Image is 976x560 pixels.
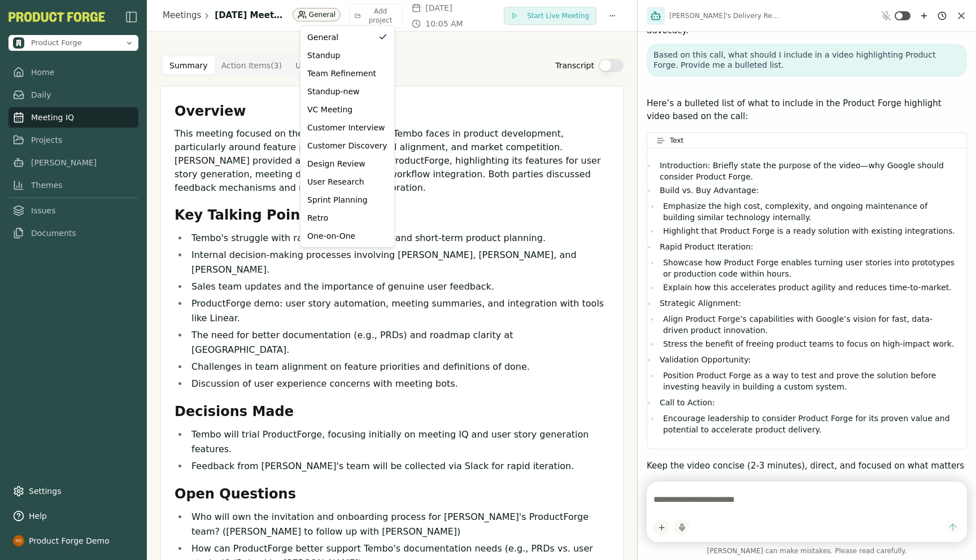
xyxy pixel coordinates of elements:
div: User Research [307,176,387,187]
div: Customer Interview [307,122,387,133]
div: General [307,32,387,43]
div: Standup [307,50,387,61]
div: VC Meeting [307,104,387,115]
div: One-on-One [307,230,387,242]
div: Retro [307,212,387,224]
div: Sprint Planning [307,194,387,205]
div: Design Review [307,158,387,169]
div: Standup-new [307,86,387,97]
div: Customer Discovery [307,140,387,151]
div: Team Refinement [307,68,387,79]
